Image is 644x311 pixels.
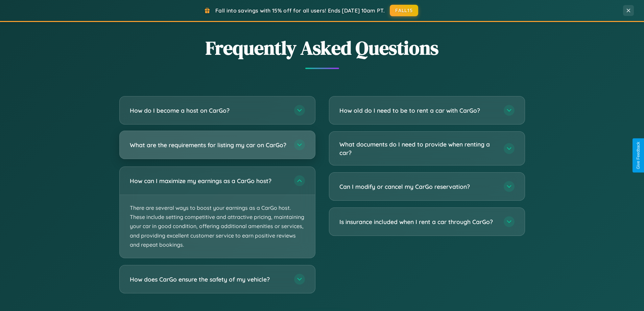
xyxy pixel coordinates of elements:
[130,177,287,185] h3: How can I maximize my earnings as a CarGo host?
[130,106,287,115] h3: How do I become a host on CarGo?
[130,141,287,149] h3: What are the requirements for listing my car on CarGo?
[339,140,497,157] h3: What documents do I need to provide when renting a car?
[339,182,497,191] h3: Can I modify or cancel my CarGo reservation?
[636,142,641,169] div: Give Feedback
[119,35,525,61] h2: Frequently Asked Questions
[130,275,287,284] h3: How does CarGo ensure the safety of my vehicle?
[390,5,418,16] button: FALL15
[215,7,385,14] span: Fall into savings with 15% off for all users! Ends [DATE] 10am PT.
[339,218,497,226] h3: Is insurance included when I rent a car through CarGo?
[120,195,315,258] p: There are several ways to boost your earnings as a CarGo host. These include setting competitive ...
[339,106,497,115] h3: How old do I need to be to rent a car with CarGo?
